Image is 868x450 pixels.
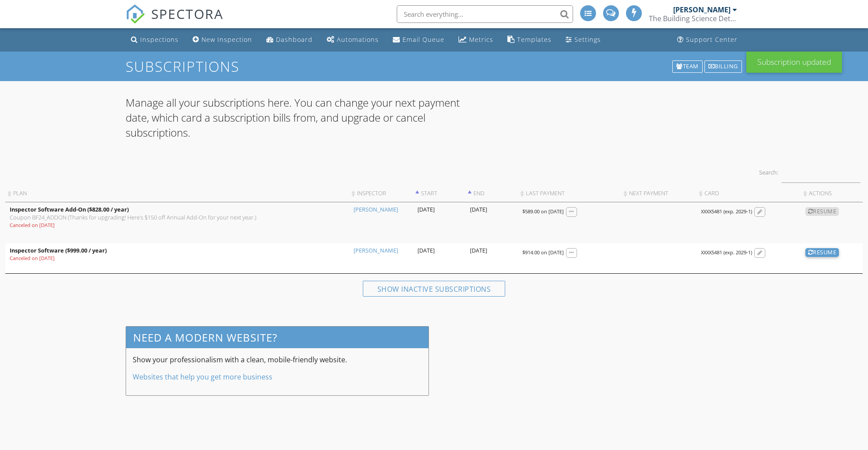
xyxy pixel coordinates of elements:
input: Search everything... [397,5,573,23]
div: Canceled on [DATE] [10,222,345,229]
input: Search: [782,161,861,183]
a: SPECTORA [126,12,224,30]
div: Canceled on [DATE] [10,255,345,262]
div: Team [672,60,703,73]
th: Card: activate to sort column ascending [697,185,801,202]
div: Automations [337,35,379,44]
div: $589.00 on [DATE] [522,208,564,215]
th: Plan: activate to sort column ascending [5,185,349,202]
a: Templates [504,32,555,48]
a: [PERSON_NAME] [354,206,398,214]
td: [DATE] [413,243,466,273]
div: Inspector Software Add-On ($828.00 / year) [10,206,345,214]
td: [DATE] [466,243,518,273]
a: [PERSON_NAME] [354,247,398,255]
p: Manage all your subscriptions here. You can change your next payment date, which card a subscript... [126,95,481,140]
th: Start: activate to sort column ascending [413,185,466,202]
th: Next Payment: activate to sort column ascending [621,185,696,202]
th: Last Payment: activate to sort column ascending [518,185,621,202]
a: Support Center [674,32,741,48]
div: Coupon BF24_ADDON (Thanks for upgrading! Here's $150 off Annual Add-On for your next year.) [10,214,345,222]
th: End: activate to sort column descending [466,185,518,202]
div: Dashboard [276,35,313,44]
div: Billing [704,60,742,73]
a: Billing [704,60,743,74]
h1: Subscriptions [126,59,743,74]
a: Dashboard [263,32,316,48]
a: Automations (Advanced) [323,32,382,48]
th: Actions: activate to sort column ascending [801,185,863,202]
div: Inspector Software ($999.00 / year) [10,247,345,255]
div: Inspections [140,35,179,44]
div: $914.00 on [DATE] [522,249,564,256]
a: Team [671,60,704,74]
div: Show inactive subscriptions [363,281,506,297]
label: Search: [759,161,861,183]
a: Inspections [127,32,182,48]
div: The Building Science Detectives [649,14,737,23]
div: New Inspection [201,35,252,44]
th: Inspector: activate to sort column ascending [349,185,413,202]
div: Resume [805,248,839,257]
div: Templates [517,35,551,44]
a: Settings [562,32,604,48]
div: [PERSON_NAME] [673,5,730,14]
div: XXXX5481 (exp. 2029-1) [701,249,752,256]
td: [DATE] [413,202,466,243]
div: Resume [805,207,839,216]
span: SPECTORA [151,4,224,23]
td: [DATE] [466,202,518,243]
div: Email Queue [402,35,444,44]
div: Subscription updated [746,52,842,73]
h3: Need a modern website? [126,327,428,348]
div: Metrics [469,35,493,44]
p: Show your professionalism with a clean, mobile-friendly website. [133,355,422,364]
a: Email Queue [389,32,448,48]
a: Websites that help you get more business [133,372,272,382]
a: Metrics [455,32,497,48]
img: The Best Home Inspection Software - Spectora [126,4,145,24]
div: Support Center [686,35,738,44]
a: New Inspection [189,32,256,48]
div: XXXX5481 (exp. 2029-1) [701,208,752,215]
div: Settings [574,35,601,44]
